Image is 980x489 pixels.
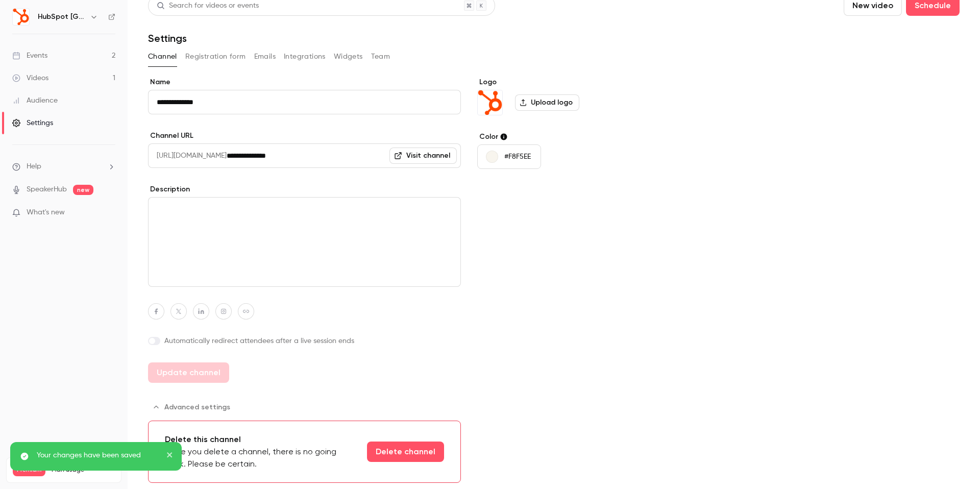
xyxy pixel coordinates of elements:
[12,118,53,128] div: Settings
[148,32,187,44] h1: Settings
[334,48,363,65] button: Widgets
[148,184,461,194] label: Description
[389,148,457,164] a: Visit channel
[157,1,259,11] div: Search for videos or events
[254,48,276,65] button: Emails
[477,77,634,115] section: Logo
[13,9,29,25] img: HubSpot France
[148,336,461,346] label: Automatically redirect attendees after a live session ends
[73,185,93,195] span: new
[504,152,531,162] p: #F8F5EE
[284,48,326,65] button: Integrations
[38,12,86,22] h6: HubSpot [GEOGRAPHIC_DATA]
[12,73,48,83] div: Videos
[27,184,67,195] a: SpeakerHub
[27,161,41,172] span: Help
[12,51,47,61] div: Events
[148,399,236,415] button: Advanced settings
[148,143,227,168] span: [URL][DOMAIN_NAME]
[477,132,634,142] label: Color
[477,144,541,169] button: #F8F5EE
[148,77,461,87] label: Name
[165,433,359,446] p: Delete this channel
[12,161,115,172] li: help-dropdown-opener
[27,207,65,218] span: What's new
[367,442,444,462] button: Delete channel
[477,77,634,87] label: Logo
[478,90,502,115] img: HubSpot France
[515,94,579,111] label: Upload logo
[148,48,177,65] button: Channel
[37,450,159,460] p: Your changes have been saved
[371,48,390,65] button: Team
[165,446,359,470] p: Once you delete a channel, there is no going back. Please be certain.
[185,48,246,65] button: Registration form
[148,131,461,141] label: Channel URL
[166,450,174,462] button: close
[12,95,58,106] div: Audience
